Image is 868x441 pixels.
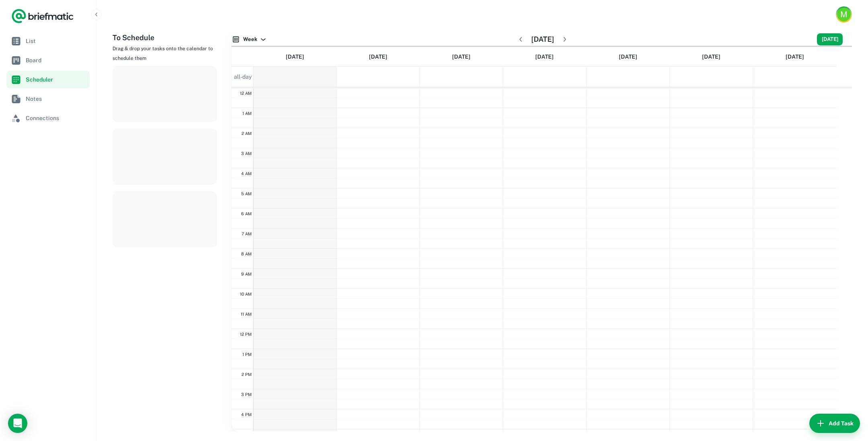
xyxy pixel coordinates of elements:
span: 12 PM [240,332,252,337]
div: Load Chat [8,414,27,433]
h6: To Schedule [113,32,225,43]
a: Logo [11,8,74,24]
span: Connections [26,114,86,122]
span: 3 AM [241,151,252,156]
a: September 26, 2025 [619,47,637,66]
span: all-day [232,72,253,81]
span: 11 AM [241,312,252,316]
a: September 28, 2025 [786,47,804,66]
span: Scheduler [26,75,86,84]
a: September 25, 2025 [535,47,554,66]
a: September 23, 2025 [369,47,387,66]
button: Account button [836,6,852,22]
span: List [26,37,86,45]
span: Drag & drop your tasks onto the calendar to schedule them [113,46,213,61]
a: Scheduler [6,71,90,88]
button: Add Task [809,414,860,433]
span: 8 AM [241,251,252,256]
button: [DATE] [817,33,843,45]
span: 5 AM [241,191,252,196]
span: 2 AM [242,131,252,136]
span: 7 AM [242,231,252,236]
a: September 27, 2025 [702,47,721,66]
span: 10 AM [240,292,252,296]
span: 9 AM [241,272,252,276]
h6: [DATE] [531,34,554,45]
span: 1 PM [242,352,252,357]
span: 6 AM [241,211,252,216]
button: Week [231,33,268,45]
span: 4 PM [241,412,252,417]
a: Connections [6,109,90,127]
span: Board [26,56,86,65]
a: List [6,32,90,50]
span: Notes [26,94,86,103]
span: 3 PM [241,392,252,397]
span: 4 AM [241,171,252,176]
a: Notes [6,90,90,108]
span: 2 PM [242,372,252,377]
span: 12 AM [240,91,252,96]
a: September 24, 2025 [452,47,471,66]
a: Board [6,51,90,69]
a: September 22, 2025 [286,47,304,66]
div: M [837,8,851,21]
span: 1 AM [242,111,252,116]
